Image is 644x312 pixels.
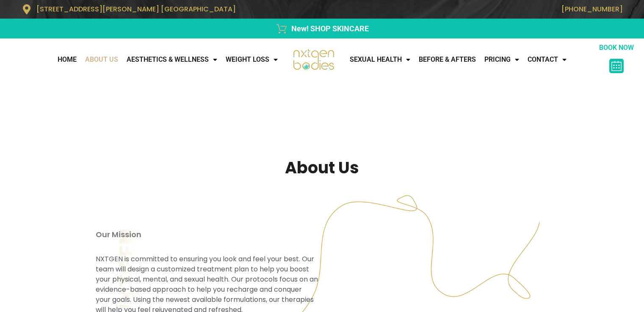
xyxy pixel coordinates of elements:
[221,51,282,68] a: WEIGHT LOSS
[523,51,571,68] a: CONTACT
[127,156,517,179] h2: About Us
[598,43,636,53] p: BOOK NOW
[96,230,318,240] p: Our Mission
[122,51,221,68] a: AESTHETICS & WELLNESS
[289,23,369,34] span: New! SHOP SKINCARE
[4,51,282,68] nav: Menu
[345,51,415,68] a: Sexual Health
[22,23,623,34] a: New! SHOP SKINCARE
[415,51,480,68] a: Before & Afters
[36,4,236,14] span: [STREET_ADDRESS][PERSON_NAME] [GEOGRAPHIC_DATA]
[480,51,523,68] a: Pricing
[81,51,122,68] a: About Us
[345,51,598,68] nav: Menu
[326,5,623,13] p: [PHONE_NUMBER]
[53,51,81,68] a: Home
